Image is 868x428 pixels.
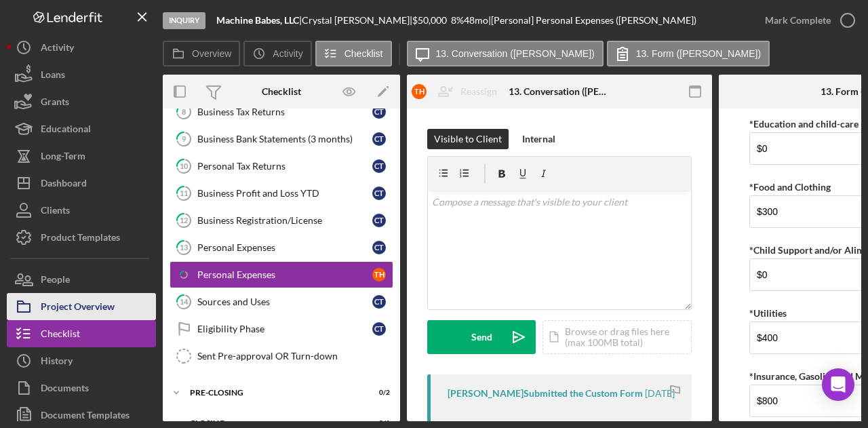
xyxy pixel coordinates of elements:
div: Checklist [41,320,80,351]
div: History [41,347,73,378]
button: Mark Complete [751,7,861,34]
tspan: 11 [180,189,188,197]
div: Business Tax Returns [197,106,372,117]
div: C T [372,159,386,173]
div: 48 mo [464,15,488,26]
button: Overview [163,41,240,66]
a: 8Business Tax ReturnsCT [170,98,393,125]
div: C T [372,241,386,254]
div: Loans [41,61,65,92]
button: Activity [243,41,311,66]
button: Grants [7,88,156,115]
div: 8 % [451,15,464,26]
label: Checklist [344,48,383,59]
div: Personal Tax Returns [197,161,372,172]
button: Loans [7,61,156,88]
div: Send [471,320,492,354]
button: Educational [7,115,156,142]
div: Business Profit and Loss YTD [197,188,372,199]
button: Project Overview [7,293,156,320]
button: Documents [7,374,156,402]
button: Long-Term [7,142,156,170]
div: C T [372,105,386,119]
div: Mark Complete [765,7,831,34]
tspan: 8 [182,107,186,116]
div: Personal Expenses [197,269,372,280]
a: 13Personal ExpensesCT [170,234,393,261]
div: Open Intercom Messenger [822,368,854,401]
a: Sent Pre-approval OR Turn-down [170,343,393,370]
div: Activity [41,34,74,64]
div: T H [372,268,386,281]
div: Grants [41,88,69,119]
div: Sent Pre-approval OR Turn-down [197,351,393,362]
div: C T [372,187,386,200]
div: Inquiry [163,12,205,29]
div: People [41,266,70,296]
button: Checklist [7,320,156,347]
div: Clients [41,197,70,227]
a: 11Business Profit and Loss YTDCT [170,180,393,207]
tspan: 14 [180,297,189,306]
button: Product Templates [7,224,156,251]
div: Business Registration/License [197,215,372,226]
a: 14Sources and UsesCT [170,288,393,315]
div: Pre-Closing [190,389,356,397]
button: THReassign [405,78,511,105]
div: Internal [522,129,555,149]
div: Long-Term [41,142,85,173]
tspan: 13 [180,243,188,252]
div: Sources and Uses [197,296,372,307]
div: C T [372,132,386,146]
button: Checklist [315,41,392,66]
tspan: 10 [180,161,189,170]
div: Checklist [262,86,301,97]
label: 13. Conversation ([PERSON_NAME]) [436,48,595,59]
button: 13. Conversation ([PERSON_NAME]) [407,41,604,66]
a: 9Business Bank Statements (3 months)CT [170,125,393,153]
time: 2025-09-11 18:14 [645,388,675,399]
a: 12Business Registration/LicenseCT [170,207,393,234]
div: Educational [41,115,91,146]
label: *Food and Clothing [749,181,831,193]
a: Eligibility PhaseCT [170,315,393,343]
tspan: 12 [180,216,188,225]
a: 10Personal Tax ReturnsCT [170,153,393,180]
button: History [7,347,156,374]
div: Project Overview [41,293,115,324]
button: Activity [7,34,156,61]
div: 0 / 1 [366,419,390,427]
b: Machine Babes, LLC [216,14,299,26]
div: C T [372,214,386,227]
div: Business Bank Statements (3 months) [197,134,372,144]
button: 13. Form ([PERSON_NAME]) [607,41,770,66]
label: *Education and child-care [749,118,859,130]
div: Crystal [PERSON_NAME] | [302,15,412,26]
div: Reassign [460,78,497,105]
button: Dashboard [7,170,156,197]
button: Clients [7,197,156,224]
div: 0 / 2 [366,389,390,397]
button: People [7,266,156,293]
label: *Utilities [749,307,787,319]
div: Closing [190,419,356,427]
div: | [Personal] Personal Expenses ([PERSON_NAME]) [488,15,696,26]
label: 13. Form ([PERSON_NAME]) [636,48,761,59]
tspan: 9 [182,134,186,143]
div: T H [412,84,427,99]
div: Dashboard [41,170,87,200]
div: 13. Conversation ([PERSON_NAME]) [509,86,610,97]
a: Personal ExpensesTH [170,261,393,288]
